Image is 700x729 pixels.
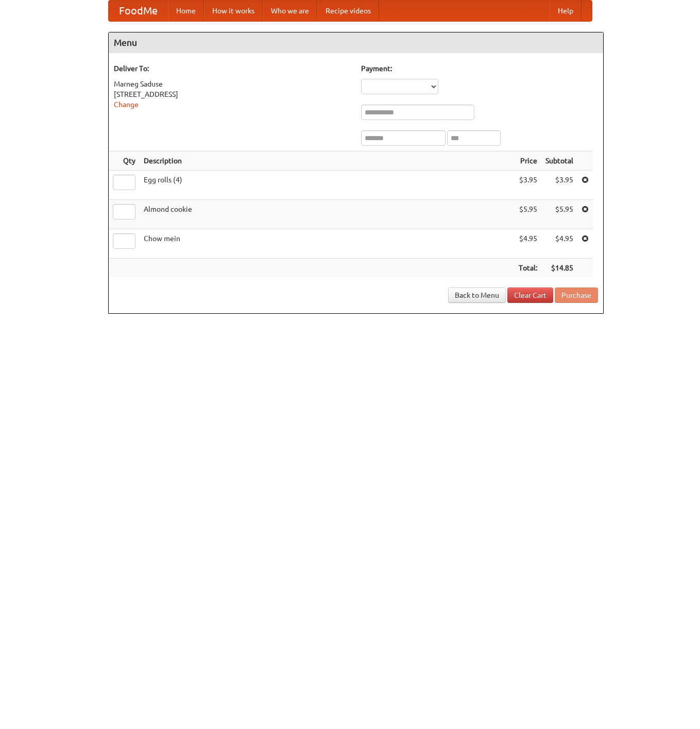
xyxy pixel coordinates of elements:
[515,151,541,171] th: Price
[555,287,598,303] button: Purchase
[109,1,168,21] a: FoodMe
[204,1,263,21] a: How it works
[168,1,204,21] a: Home
[140,200,515,229] td: Almond cookie
[114,100,139,109] a: Change
[541,200,577,229] td: $5.95
[550,1,582,21] a: Help
[541,171,577,200] td: $3.95
[114,89,351,99] div: [STREET_ADDRESS]
[114,63,351,74] h5: Deliver To:
[114,79,351,89] div: Marneg Saduse
[515,229,541,259] td: $4.95
[515,200,541,229] td: $5.95
[140,151,515,171] th: Description
[317,1,379,21] a: Recipe videos
[541,259,577,278] th: $14.85
[515,259,541,278] th: Total:
[109,32,603,53] h4: Menu
[507,287,553,303] a: Clear Cart
[541,229,577,259] td: $4.95
[140,229,515,259] td: Chow mein
[361,63,598,74] h5: Payment:
[109,151,140,171] th: Qty
[140,171,515,200] td: Egg rolls (4)
[448,287,506,303] a: Back to Menu
[263,1,317,21] a: Who we are
[541,151,577,171] th: Subtotal
[515,171,541,200] td: $3.95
